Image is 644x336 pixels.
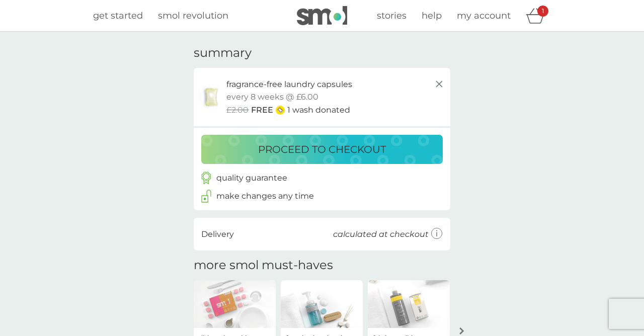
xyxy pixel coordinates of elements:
h3: summary [194,46,252,60]
p: proceed to checkout [258,141,386,157]
p: calculated at checkout [333,228,429,241]
span: get started [93,10,143,21]
p: make changes any time [216,190,314,203]
p: 1 wash donated [287,104,350,117]
p: Delivery [201,228,234,241]
span: my account [457,10,511,21]
a: stories [377,9,407,23]
span: help [422,10,442,21]
a: my account [457,9,511,23]
button: proceed to checkout [201,135,443,164]
a: get started [93,9,143,23]
a: smol revolution [158,9,228,23]
div: basket [526,6,551,26]
span: smol revolution [158,10,228,21]
span: £2.00 [226,104,249,117]
p: every 8 weeks @ £6.00 [226,91,318,104]
a: help [422,9,442,23]
span: FREE [251,104,273,117]
span: stories [377,10,407,21]
p: fragrance-free laundry capsules [226,78,352,91]
p: quality guarantee [216,172,287,185]
img: smol [297,6,347,25]
h2: more smol must-haves [194,258,333,273]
